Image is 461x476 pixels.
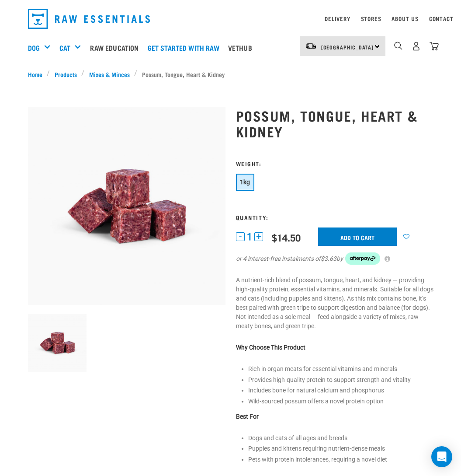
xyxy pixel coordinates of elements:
[236,252,433,265] div: or 4 interest-free instalments of by
[226,30,259,65] a: Vethub
[59,42,70,53] a: Cat
[236,174,254,191] button: 1kg
[28,314,87,373] img: Possum Tongue Heart Kidney 1682
[361,17,381,20] a: Stores
[272,232,301,243] div: $14.50
[392,17,418,20] a: About Us
[248,386,433,395] p: Includes bone for natural calcium and phosphorus
[325,17,350,20] a: Delivery
[321,45,374,49] span: [GEOGRAPHIC_DATA]
[236,214,433,220] h3: Quantity:
[248,375,433,385] p: Provides high-quality protein to support strength and vitality
[394,42,402,50] img: home-icon-1@2x.png
[248,364,433,374] p: Rich in organ meats for essential vitamins and minerals
[236,276,433,331] p: A nutrient-rich blend of possum, tongue, heart, and kidney — providing high-quality protein, esse...
[28,42,40,53] a: Dog
[236,160,433,167] h3: Weight:
[429,17,454,20] a: Contact
[28,70,47,79] a: Home
[254,232,263,241] button: +
[28,70,433,79] nav: breadcrumbs
[236,232,245,241] button: -
[345,252,380,265] img: Afterpay
[21,5,440,32] nav: dropdown navigation
[50,70,81,79] a: Products
[28,107,225,305] img: Possum Tongue Heart Kidney 1682
[28,9,150,29] img: Raw Essentials Logo
[236,413,259,420] strong: Best For
[305,42,317,50] img: van-moving.png
[236,108,433,139] h1: Possum, Tongue, Heart & Kidney
[88,30,145,65] a: Raw Education
[430,42,439,51] img: home-icon@2x.png
[146,30,226,65] a: Get started with Raw
[248,455,433,464] p: Pets with protein intolerances, requiring a novel diet
[247,232,252,241] span: 1
[236,344,305,351] strong: Why Choose This Product
[248,444,433,453] p: Puppies and kittens requiring nutrient-dense meals
[318,227,397,246] input: Add to cart
[84,70,134,79] a: Mixes & Minces
[321,254,336,263] span: $3.63
[412,42,421,51] img: user.png
[248,397,433,406] p: Wild-sourced possum offers a novel protein option
[248,434,433,443] p: Dogs and cats of all ages and breeds
[240,178,250,185] span: 1kg
[431,446,452,467] div: Open Intercom Messenger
